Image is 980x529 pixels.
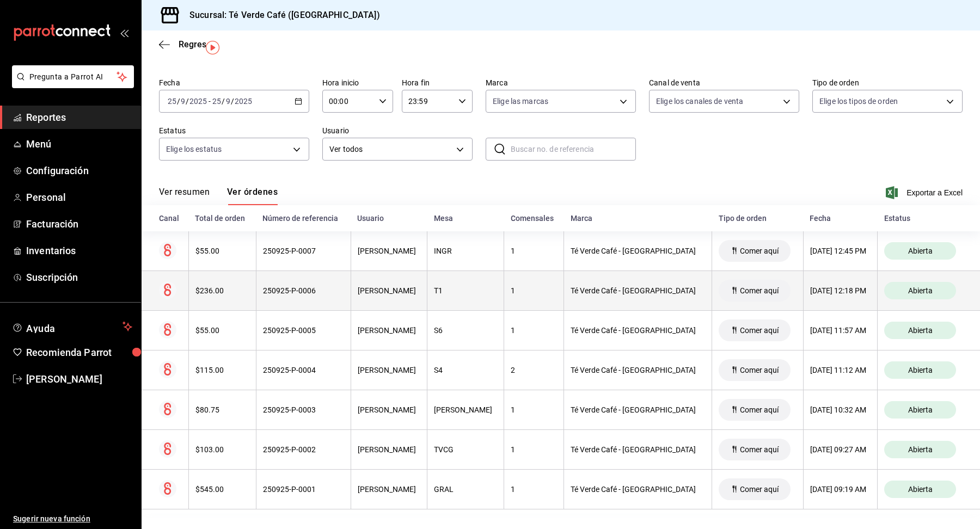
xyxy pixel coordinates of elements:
[719,214,797,223] div: Tipo de orden
[656,96,743,107] span: Elige los canales de venta
[358,485,421,494] div: [PERSON_NAME]
[736,445,783,454] span: Comer aquí
[13,513,132,525] span: Sugerir nueva función
[434,485,497,494] div: GRAL
[511,366,557,374] div: 2
[434,445,497,454] div: TVCG
[571,214,706,223] div: Marca
[904,366,937,374] span: Abierta
[263,366,344,374] div: 250925-P-0004
[736,485,783,494] span: Comer aquí
[358,286,421,295] div: [PERSON_NAME]
[222,97,225,106] span: /
[884,214,963,223] div: Estatus
[263,247,344,255] div: 250925-P-0007
[26,345,132,360] span: Recomienda Parrot
[26,217,132,231] span: Facturación
[120,28,128,37] button: open_drawer_menu
[167,97,177,106] input: --
[195,485,249,494] div: $545.00
[434,247,497,255] div: INGR
[177,97,180,106] span: /
[186,97,189,106] span: /
[262,214,344,223] div: Número de referencia
[511,445,557,454] div: 1
[571,326,705,335] div: Té Verde Café - [GEOGRAPHIC_DATA]
[486,79,636,87] label: Marca
[736,286,783,295] span: Comer aquí
[206,41,219,54] button: Tooltip marker
[812,79,963,87] label: Tipo de orden
[358,405,421,414] div: [PERSON_NAME]
[819,96,898,107] span: Elige los tipos de orden
[571,405,705,414] div: Té Verde Café - [GEOGRAPHIC_DATA]
[195,214,249,223] div: Total de orden
[159,187,278,205] div: navigation tabs
[571,247,705,255] div: Té Verde Café - [GEOGRAPHIC_DATA]
[231,97,234,106] span: /
[358,445,421,454] div: [PERSON_NAME]
[571,445,705,454] div: Té Verde Café - [GEOGRAPHIC_DATA]
[649,79,799,87] label: Canal de venta
[888,186,963,199] button: Exportar a Excel
[511,485,557,494] div: 1
[26,320,118,333] span: Ayuda
[736,366,783,374] span: Comer aquí
[511,326,557,335] div: 1
[26,270,132,285] span: Suscripción
[511,247,557,255] div: 1
[159,187,210,205] button: Ver resumen
[234,97,253,106] input: ----
[904,485,937,494] span: Abierta
[159,214,182,223] div: Canal
[263,445,344,454] div: 250925-P-0002
[810,214,871,223] div: Fecha
[357,214,421,223] div: Usuario
[810,247,871,255] div: [DATE] 12:45 PM
[810,485,871,494] div: [DATE] 09:19 AM
[26,163,132,178] span: Configuración
[209,97,211,106] span: -
[322,79,393,87] label: Hora inicio
[263,326,344,335] div: 250925-P-0005
[511,214,558,223] div: Comensales
[434,405,497,414] div: [PERSON_NAME]
[904,286,937,295] span: Abierta
[904,247,937,255] span: Abierta
[8,79,134,90] a: Pregunta a Parrot AI
[12,65,134,88] button: Pregunta a Parrot AI
[195,366,249,374] div: $115.00
[810,445,871,454] div: [DATE] 09:27 AM
[179,39,215,50] span: Regresar
[159,39,215,50] button: Regresar
[736,326,783,335] span: Comer aquí
[189,97,207,106] input: ----
[181,9,380,22] h3: Sucursal: Té Verde Café ([GEOGRAPHIC_DATA])
[225,97,231,106] input: --
[511,286,557,295] div: 1
[511,138,636,160] input: Buscar no. de referencia
[810,286,871,295] div: [DATE] 12:18 PM
[736,405,783,414] span: Comer aquí
[329,144,452,155] span: Ver todos
[159,79,309,87] label: Fecha
[195,445,249,454] div: $103.00
[195,405,249,414] div: $80.75
[212,97,222,106] input: --
[810,366,871,374] div: [DATE] 11:12 AM
[904,445,937,454] span: Abierta
[571,286,705,295] div: Té Verde Café - [GEOGRAPHIC_DATA]
[263,485,344,494] div: 250925-P-0001
[26,110,132,125] span: Reportes
[810,326,871,335] div: [DATE] 11:57 AM
[736,247,783,255] span: Comer aquí
[810,405,871,414] div: [DATE] 10:32 AM
[434,326,497,335] div: S6
[571,485,705,494] div: Té Verde Café - [GEOGRAPHIC_DATA]
[180,97,186,106] input: --
[402,79,473,87] label: Hora fin
[434,366,497,374] div: S4
[493,96,548,107] span: Elige las marcas
[195,286,249,295] div: $236.00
